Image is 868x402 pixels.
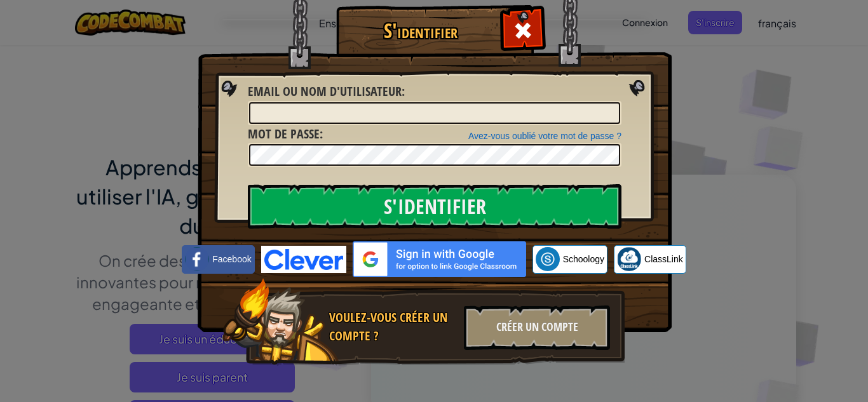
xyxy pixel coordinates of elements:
[464,305,610,350] div: Créer un compte
[339,20,501,42] h1: S'identifier
[617,247,641,271] img: classlink-logo-small.png
[185,247,209,271] img: facebook_small.png
[261,246,346,273] img: clever-logo-blue.png
[248,83,402,100] span: Email ou nom d'utilisateur
[248,83,405,101] label: :
[248,125,323,144] label: :
[644,253,683,265] span: ClassLink
[468,131,621,141] a: Avez-vous oublié votre mot de passe ?
[248,184,621,229] input: S'identifier
[248,125,320,142] span: Mot de passe
[212,253,251,265] span: Facebook
[536,247,560,271] img: schoology.png
[353,241,526,277] img: gplus_sso_button2.svg
[563,253,604,265] span: Schoology
[329,309,456,345] div: Voulez-vous créer un compte ?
